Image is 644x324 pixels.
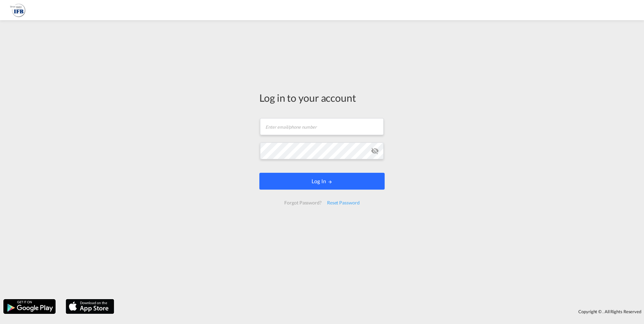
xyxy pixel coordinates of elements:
[371,147,379,155] md-icon: icon-eye-off
[282,197,324,209] div: Forgot Password?
[65,298,115,315] img: apple.png
[3,298,56,315] img: google.png
[259,173,385,190] button: LOGIN
[10,3,25,18] img: de31bbe0256b11eebba44b54815f083d.png
[324,197,362,209] div: Reset Password
[118,306,644,317] div: Copyright © . All Rights Reserved
[259,91,385,105] div: Log in to your account
[260,118,384,135] input: Enter email/phone number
